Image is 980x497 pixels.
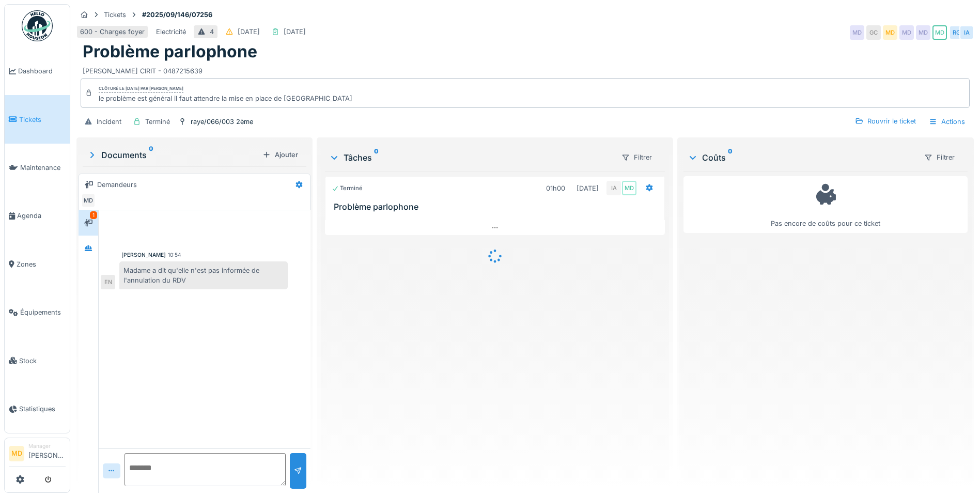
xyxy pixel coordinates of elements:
div: IA [606,181,621,195]
a: Tickets [5,95,70,143]
div: Tickets [104,10,126,20]
div: Filtrer [920,150,959,165]
span: Dashboard [18,66,66,76]
strong: #2025/09/146/07256 [138,10,216,20]
div: Actions [924,114,970,129]
div: Demandeurs [97,180,137,190]
div: Filtrer [617,150,657,165]
div: 1 [90,211,97,219]
div: [DATE] [577,183,599,193]
sup: 0 [374,151,379,164]
img: Badge_color-CXgf-gQk.svg [22,10,53,41]
a: Zones [5,240,70,288]
div: RG [949,25,963,40]
div: Incident [97,117,121,127]
a: Stock [5,336,70,384]
a: Maintenance [5,144,70,192]
div: IA [959,25,974,40]
div: le problème est général il faut attendre la mise en place de [GEOGRAPHIC_DATA] [99,94,352,103]
a: Équipements [5,288,70,336]
div: Madame a dit qu'elle n'est pas informée de l'annulation du RDV [119,261,288,289]
span: Agenda [17,211,66,221]
span: Zones [17,259,66,269]
div: 01h00 [546,183,565,193]
span: Maintenance [20,163,66,173]
div: [DATE] [284,27,306,37]
div: MD [899,25,914,40]
div: [PERSON_NAME] [121,251,166,259]
div: MD [850,25,864,40]
div: GC [866,25,881,40]
a: MD Manager[PERSON_NAME] [9,442,66,467]
h3: Problème parlophone [334,202,660,212]
sup: 0 [149,149,153,161]
div: raye/066/003 2ème [191,117,253,127]
div: [PERSON_NAME] CIRIT - 0487215639 [83,62,968,76]
div: MD [932,25,947,40]
div: Ajouter [258,148,302,162]
a: Statistiques [5,385,70,433]
div: MD [81,193,96,208]
div: [DATE] [238,27,260,37]
span: Stock [19,356,66,366]
li: MD [9,446,24,461]
li: [PERSON_NAME] [28,442,66,464]
div: MD [916,25,930,40]
div: EN [101,275,115,289]
a: Dashboard [5,47,70,95]
a: Agenda [5,192,70,240]
sup: 0 [728,151,733,164]
div: Pas encore de coûts pour ce ticket [690,181,961,229]
span: Statistiques [19,404,66,414]
div: Coûts [688,151,915,164]
div: Terminé [145,117,170,127]
div: 600 - Charges foyer [80,27,145,37]
div: Clôturé le [DATE] par [PERSON_NAME] [99,85,183,92]
div: Terminé [332,184,363,193]
div: MD [883,25,897,40]
span: Équipements [20,307,66,317]
div: 10:54 [168,251,181,259]
div: 4 [210,27,214,37]
div: Tâches [329,151,613,164]
div: Manager [28,442,66,450]
div: Rouvrir le ticket [851,114,920,128]
div: Electricité [156,27,186,37]
div: MD [622,181,636,195]
h1: Problème parlophone [83,42,257,61]
span: Tickets [19,115,66,125]
div: Documents [87,149,258,161]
